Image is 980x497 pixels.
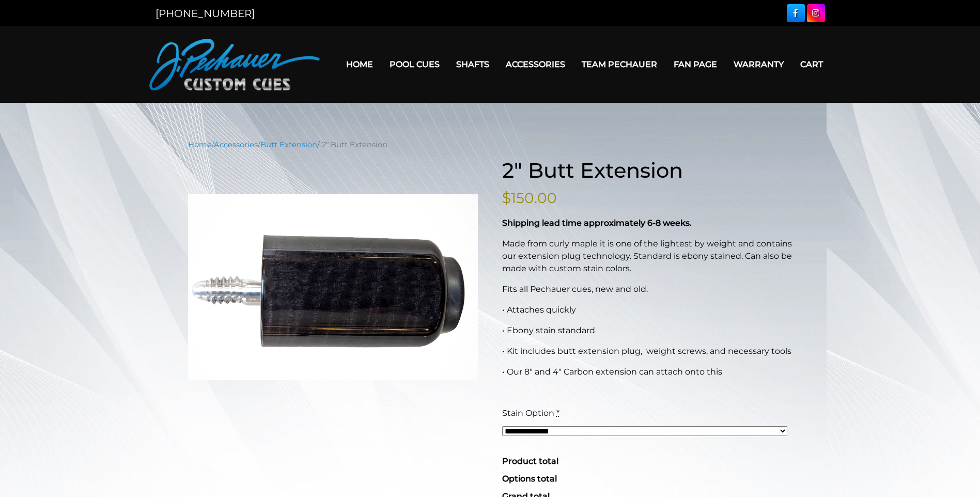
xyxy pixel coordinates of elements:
[338,51,381,77] a: Home
[502,158,792,183] h1: 2″ Butt Extension
[381,51,448,77] a: Pool Cues
[502,189,511,207] span: $
[155,7,255,20] a: [PHONE_NUMBER]
[214,140,258,149] a: Accessories
[502,366,792,378] p: • Our 8″ and 4″ Carbon extension can attach onto this
[188,171,478,403] img: 2-inch-butt-extension.png
[502,189,557,207] bdi: 150.00
[188,139,792,150] nav: Breadcrumb
[725,51,792,77] a: Warranty
[665,51,725,77] a: Fan Page
[573,51,665,77] a: Team Pechauer
[502,456,558,466] span: Product total
[502,283,792,296] p: Fits all Pechauer cues, new and old.
[188,140,212,149] a: Home
[792,51,831,77] a: Cart
[502,408,554,418] span: Stain Option
[502,238,792,275] p: Made from curly maple it is one of the lightest by weight and contains our extension plug technol...
[502,218,692,228] strong: Shipping lead time approximately 6-8 weeks.
[497,51,573,77] a: Accessories
[502,474,557,484] span: Options total
[149,39,320,90] img: Pechauer Custom Cues
[502,304,792,316] p: • Attaches quickly
[556,408,559,418] abbr: required
[260,140,317,149] a: Butt Extension
[448,51,497,77] a: Shafts
[502,345,792,358] p: • Kit includes butt extension plug, weight screws, and necessary tools
[502,324,792,337] p: • Ebony stain standard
